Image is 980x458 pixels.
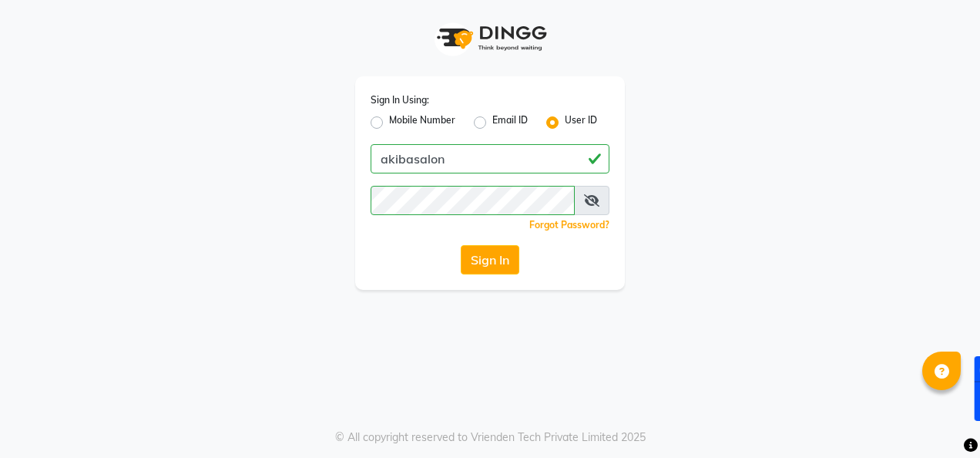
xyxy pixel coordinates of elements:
[915,396,965,443] iframe: chat widget
[371,186,575,215] input: Username
[565,113,597,132] label: User ID
[371,93,429,107] label: Sign In Using:
[428,15,552,61] img: logo1.svg
[371,144,609,173] input: Username
[389,113,455,132] label: Mobile Number
[529,219,609,231] a: Forgot Password?
[461,245,519,274] button: Sign In
[492,113,528,132] label: Email ID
